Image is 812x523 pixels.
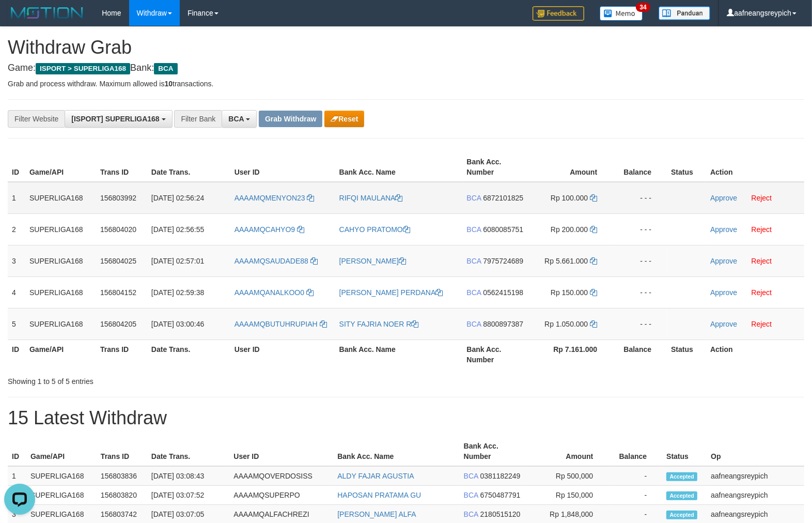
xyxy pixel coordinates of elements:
a: [PERSON_NAME] ALFA [337,510,416,518]
td: - - - [613,245,667,276]
th: ID [8,340,25,369]
h1: Withdraw Grab [8,37,804,58]
span: AAAAMQMENYON23 [235,194,305,202]
a: AAAAMQBUTUHRUPIAH [235,320,327,328]
td: 5 [8,308,25,340]
th: Action [706,340,804,369]
span: Copy 8800897387 to clipboard [483,320,523,328]
td: SUPERLIGA168 [26,486,97,505]
a: Reject [752,288,772,297]
button: Reset [324,111,364,127]
td: SUPERLIGA168 [25,276,96,308]
span: BCA [466,225,481,234]
span: Copy 6750487791 to clipboard [480,491,521,499]
td: SUPERLIGA168 [25,245,96,276]
td: - - - [613,182,667,214]
span: Copy 6872101825 to clipboard [483,194,523,202]
a: Reject [752,225,772,234]
span: AAAAMQCAHYO9 [235,225,295,234]
a: Approve [710,257,737,265]
td: 2 [8,213,25,245]
a: ALDY FAJAR AGUSTIA [337,472,414,480]
h4: Game: Bank: [8,63,804,73]
span: [DATE] 02:56:24 [151,194,204,202]
td: AAAAMQOVERDOSISS [229,466,333,486]
th: Trans ID [96,340,147,369]
span: Rp 1.050.000 [544,320,588,328]
td: - - - [613,276,667,308]
th: User ID [230,340,335,369]
a: Approve [710,194,737,202]
span: 156804025 [100,257,136,265]
a: Copy 200000 to clipboard [590,225,597,234]
th: Bank Acc. Number [460,437,528,466]
a: Approve [710,225,737,234]
a: Copy 1050000 to clipboard [590,320,597,328]
td: - - - [613,213,667,245]
img: Button%20Memo.svg [600,6,643,21]
th: Game/API [25,340,96,369]
button: [ISPORT] SUPERLIGA168 [65,110,172,128]
img: MOTION_logo.png [8,5,86,21]
span: 34 [636,3,650,12]
img: panduan.png [659,6,710,20]
th: Bank Acc. Name [333,437,459,466]
span: BCA [466,257,481,265]
th: Balance [613,152,667,182]
a: CAHYO PRATOMO [339,225,410,234]
th: ID [8,152,25,182]
span: BCA [464,472,478,480]
th: User ID [230,152,335,182]
td: AAAAMQSUPERPO [229,486,333,505]
th: Date Trans. [147,340,230,369]
span: Accepted [666,472,697,481]
th: Game/API [25,152,96,182]
span: [DATE] 03:00:46 [151,320,204,328]
span: Copy 2180515120 to clipboard [480,510,521,518]
span: 156804020 [100,225,136,234]
td: 4 [8,276,25,308]
span: Copy 0381182249 to clipboard [480,472,521,480]
th: Status [662,437,707,466]
td: Rp 500,000 [528,466,609,486]
span: [DATE] 02:59:38 [151,288,204,297]
a: Reject [752,194,772,202]
span: [ISPORT] SUPERLIGA168 [71,115,159,123]
button: Grab Withdraw [259,111,322,127]
span: AAAAMQBUTUHRUPIAH [235,320,318,328]
span: AAAAMQSAUDADE88 [235,257,308,265]
span: BCA [464,510,478,518]
a: [PERSON_NAME] [339,257,406,265]
td: - - - [613,308,667,340]
a: RIFQI MAULANA [339,194,403,202]
th: User ID [229,437,333,466]
span: 156803992 [100,194,136,202]
th: Status [667,340,706,369]
th: Status [667,152,706,182]
span: 156804205 [100,320,136,328]
td: SUPERLIGA168 [25,213,96,245]
a: AAAAMQMENYON23 [235,194,315,202]
th: ID [8,437,26,466]
button: Open LiveChat chat widget [4,4,35,35]
a: Copy 5661000 to clipboard [590,257,597,265]
td: Rp 150,000 [528,486,609,505]
div: Showing 1 to 5 of 5 entries [8,372,331,387]
td: aafneangsreypich [707,486,804,505]
th: Amount [531,152,613,182]
a: Copy 100000 to clipboard [590,194,597,202]
th: Rp 7.161.000 [531,340,613,369]
th: Bank Acc. Number [462,340,531,369]
a: Reject [752,257,772,265]
th: Action [706,152,804,182]
td: aafneangsreypich [707,466,804,486]
td: 1 [8,182,25,214]
a: Copy 150000 to clipboard [590,288,597,297]
a: [PERSON_NAME] PERDANA [339,288,443,297]
span: Rp 5.661.000 [544,257,588,265]
img: Feedback.jpg [533,6,584,21]
button: BCA [222,110,257,128]
a: AAAAMQSAUDADE88 [235,257,318,265]
a: Reject [752,320,772,328]
span: BCA [466,194,481,202]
